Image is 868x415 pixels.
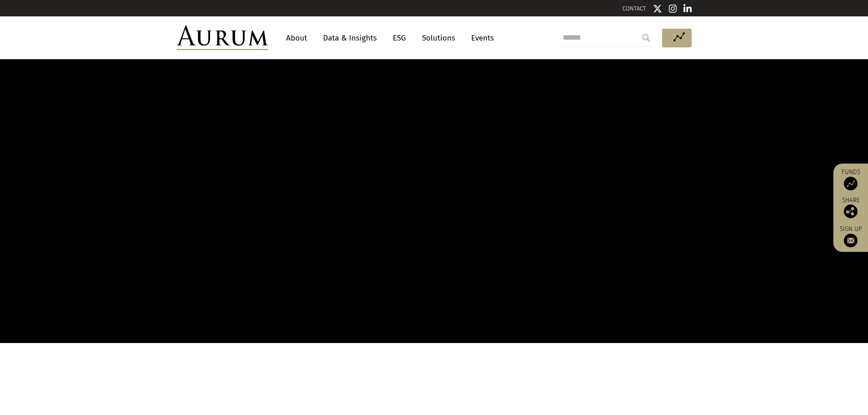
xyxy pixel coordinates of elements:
a: ESG [388,30,411,46]
a: Data & Insights [318,30,381,46]
img: Aurum [177,26,268,50]
img: Sign up to our newsletter [844,234,858,247]
a: Solutions [417,30,460,46]
img: Linkedin icon [683,4,692,13]
input: Submit [637,29,655,47]
img: Instagram icon [669,4,677,13]
a: Sign up [838,225,863,247]
a: Funds [838,168,863,190]
a: About [282,30,312,46]
img: Access Funds [844,177,858,190]
img: Share this post [844,205,858,218]
a: CONTACT [622,5,646,12]
div: Share [838,197,863,218]
img: Twitter icon [653,4,662,13]
a: Events [467,30,494,46]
